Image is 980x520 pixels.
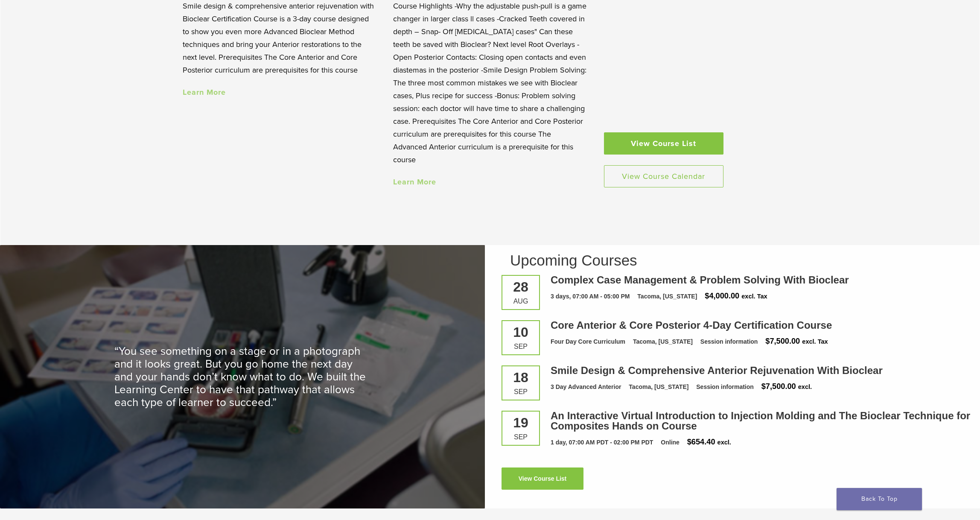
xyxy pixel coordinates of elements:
span: excl. [717,439,731,446]
span: $7,500.00 [765,337,800,345]
div: Session information [696,383,754,391]
div: 28 [509,280,533,294]
a: Complex Case Management & Problem Solving With Bioclear [551,274,849,286]
div: 19 [509,416,533,429]
span: excl. Tax [802,338,828,345]
span: $7,500.00 [761,382,796,391]
div: Tacoma, [US_STATE] [629,383,688,391]
div: Sep [509,343,533,350]
a: Smile Design & Comprehensive Anterior Rejuvenation With Bioclear [551,365,883,376]
div: 18 [509,371,533,384]
h2: Upcoming Courses [510,253,965,268]
div: Tacoma, [US_STATE] [637,292,697,301]
span: excl. [798,383,812,390]
div: Aug [509,298,533,305]
a: Core Anterior & Core Posterior 4-Day Certification Course [551,319,832,331]
div: 3 days, 07:00 AM - 05:00 PM [551,292,630,301]
span: $654.40 [687,438,715,446]
div: 1 day, 07:00 AM PDT - 02:00 PM PDT [551,438,653,447]
a: Learn More [393,177,436,187]
a: View Course List [604,132,723,155]
a: Back To Top [837,488,922,510]
a: View Course List [502,467,583,490]
div: Tacoma, [US_STATE] [633,337,693,346]
div: Sep [509,434,533,441]
span: excl. Tax [741,293,767,300]
div: Four Day Core Curriculum [551,337,625,346]
div: Session information [700,337,758,346]
div: 3 Day Advanced Anterior [551,383,621,391]
span: $4,000.00 [705,292,739,300]
a: View Course Calendar [604,165,723,187]
div: Sep [509,389,533,395]
a: An Interactive Virtual Introduction to Injection Molding and The Bioclear Technique for Composite... [551,410,970,432]
div: Online [661,438,680,447]
a: Learn More [183,88,226,97]
div: 10 [509,325,533,339]
p: “You see something on a stage or in a photograph and it looks great. But you go home the next day... [114,345,370,409]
